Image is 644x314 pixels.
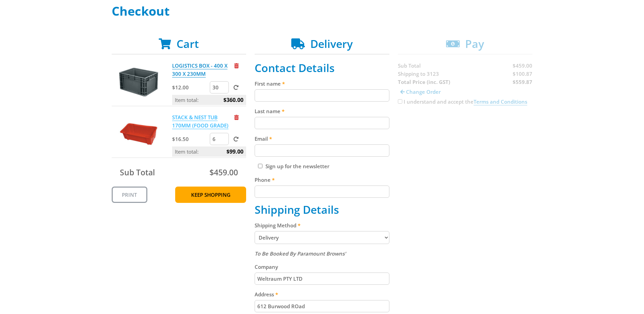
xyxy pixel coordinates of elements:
input: Please enter your address. [255,300,389,312]
label: Shipping Method [255,221,389,229]
span: $360.00 [223,95,243,105]
p: Item total: [172,95,246,105]
label: Email [255,135,389,143]
em: To Be Booked By Paramount Browns' [255,250,346,257]
h2: Contact Details [255,62,389,74]
label: Company [255,263,389,271]
a: Print [112,187,147,203]
a: STACK & NEST TUB 170MM (FOOD GRADE) [172,114,228,129]
label: Last name [255,107,389,115]
p: Item total: [172,146,246,157]
label: Address [255,290,389,298]
input: Please enter your first name. [255,89,389,102]
img: LOGISTICS BOX - 400 X 300 X 230MM [118,62,159,102]
h2: Shipping Details [255,203,389,216]
label: Phone [255,176,389,184]
p: $12.00 [172,83,208,91]
span: $459.00 [209,167,238,178]
a: LOGISTICS BOX - 400 X 300 X 230MM [172,62,227,77]
input: Please enter your email address. [255,144,389,157]
input: Please enter your last name. [255,117,389,129]
label: Sign up for the newsletter [265,163,329,170]
h1: Checkout [112,4,533,18]
select: Please select a shipping method. [255,231,389,244]
span: Cart [177,36,199,51]
a: Remove from cart [234,114,239,121]
a: Remove from cart [234,62,239,69]
label: First name [255,80,389,88]
span: $99.00 [226,146,243,157]
span: Sub Total [120,167,155,178]
a: Keep Shopping [175,187,246,203]
span: Delivery [310,36,353,51]
p: $16.50 [172,135,208,143]
input: Please enter your telephone number. [255,186,389,198]
img: STACK & NEST TUB 170MM (FOOD GRADE) [118,113,159,154]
